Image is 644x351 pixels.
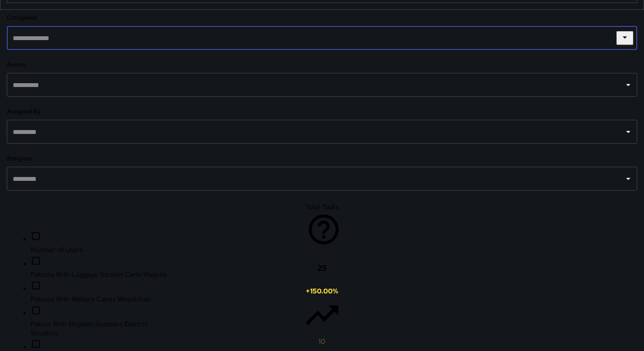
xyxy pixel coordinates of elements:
[7,107,637,116] h6: Assigned By
[622,126,634,138] button: Open
[31,245,83,254] span: Number of Users
[306,287,338,296] span: + 150.00 %
[7,154,637,163] h6: Assignee
[302,258,342,278] h3: 25
[622,79,634,91] button: Open
[306,212,342,247] svg: Total number of tasks in the selected period, compared to the previous period.
[31,319,148,337] span: Patron With Bicycles Scooters Electric Scooters
[616,31,633,45] button: Close
[7,60,637,70] h6: Assets
[7,13,637,23] h6: Categories
[305,203,339,212] span: Total Tasks
[31,295,151,304] span: Patrons With Walkers Canes Wheelchair
[31,270,167,279] span: Patrons With Luggage Stroller Carts Wagons
[319,337,325,346] span: 10
[622,173,634,185] button: Open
